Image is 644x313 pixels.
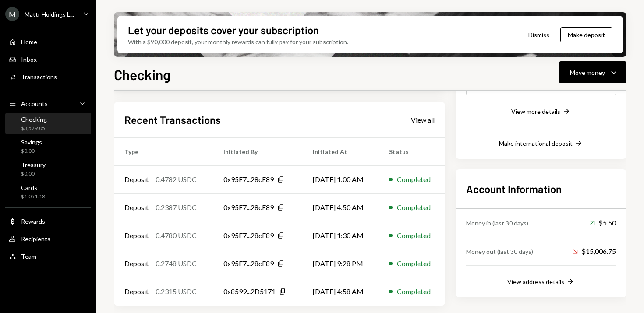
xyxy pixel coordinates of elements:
[156,202,197,213] div: 0.2387 USDC
[5,95,91,111] a: Accounts
[21,56,37,63] div: Inbox
[411,116,435,124] div: View all
[570,68,605,77] div: Move money
[517,25,560,45] button: Dismiss
[5,34,91,49] a: Home
[302,165,379,193] td: [DATE] 1:00 AM
[590,218,616,228] div: $5.50
[302,222,379,250] td: [DATE] 1:30 AM
[5,158,91,179] a: Treasury$0.00
[411,115,435,124] a: View all
[5,231,91,246] a: Recipients
[559,61,626,83] button: Move money
[213,137,302,165] th: Initiated By
[156,230,197,241] div: 0.4780 USDC
[507,277,575,287] button: View address details
[5,181,91,202] a: Cards$1,051.18
[302,137,379,165] th: Initiated At
[124,230,149,241] div: Deposit
[397,230,431,241] div: Completed
[511,107,571,116] button: View more details
[5,113,91,134] a: Checking$3,579.05
[397,174,431,185] div: Completed
[21,161,46,169] div: Treasury
[124,113,221,127] h2: Recent Transactions
[560,27,612,42] button: Make deposit
[124,258,149,269] div: Deposit
[156,258,197,269] div: 0.2748 USDC
[5,69,91,84] a: Transactions
[21,253,36,260] div: Team
[114,66,171,83] h1: Checking
[302,193,379,222] td: [DATE] 4:50 AM
[223,258,274,269] div: 0x95F7...28cF89
[21,184,45,191] div: Cards
[128,23,319,37] div: Let your deposits cover your subscription
[21,73,57,81] div: Transactions
[21,100,48,107] div: Accounts
[223,286,276,297] div: 0x8599...2D5171
[21,235,50,243] div: Recipients
[5,7,19,21] div: M
[379,137,445,165] th: Status
[302,250,379,278] td: [DATE] 9:28 PM
[499,139,583,148] button: Make international deposit
[223,174,274,185] div: 0x95F7...28cF89
[507,278,564,285] div: View address details
[114,137,213,165] th: Type
[21,218,45,225] div: Rewards
[223,202,274,213] div: 0x95F7...28cF89
[466,182,616,196] h2: Account Information
[397,202,431,213] div: Completed
[156,286,197,297] div: 0.2315 USDC
[124,174,149,185] div: Deposit
[397,258,431,269] div: Completed
[21,148,42,155] div: $0.00
[21,193,45,200] div: $1,051.18
[466,247,533,256] div: Money out (last 30 days)
[499,140,573,147] div: Make international deposit
[397,286,431,297] div: Completed
[21,138,42,146] div: Savings
[21,38,37,46] div: Home
[21,170,46,178] div: $0.00
[5,136,91,157] a: Savings$0.00
[124,202,149,213] div: Deposit
[511,108,560,115] div: View more details
[156,174,197,185] div: 0.4782 USDC
[466,218,528,228] div: Money in (last 30 days)
[573,246,616,257] div: $15,006.75
[124,286,149,297] div: Deposit
[223,230,274,241] div: 0x95F7...28cF89
[128,37,348,46] div: With a $90,000 deposit, your monthly rewards can fully pay for your subscription.
[25,11,74,18] div: Mattr Holdings L...
[302,278,379,306] td: [DATE] 4:58 AM
[5,51,91,67] a: Inbox
[5,213,91,229] a: Rewards
[5,248,91,264] a: Team
[21,116,47,123] div: Checking
[21,125,47,132] div: $3,579.05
